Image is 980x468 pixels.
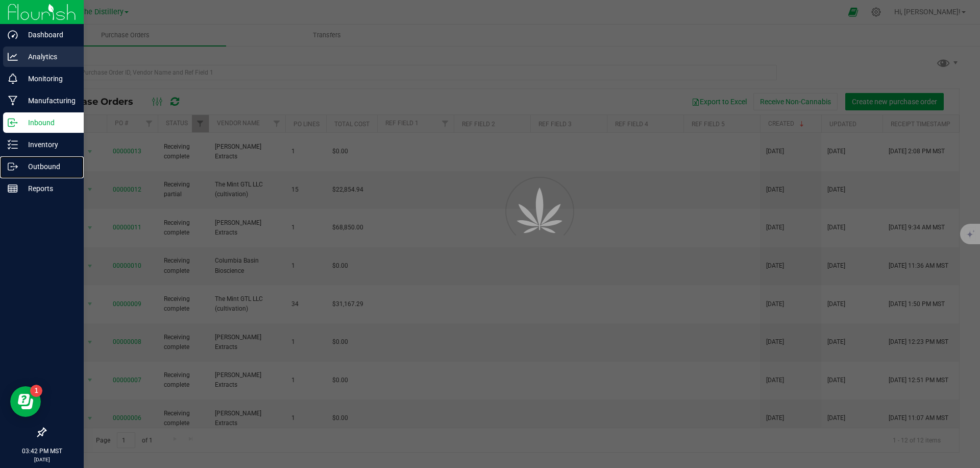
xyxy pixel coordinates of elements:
p: 03:42 PM MST [5,447,79,456]
p: Outbound [18,160,79,173]
inline-svg: Inbound [8,118,18,128]
p: Reports [18,182,79,195]
iframe: Resource center unread badge [30,385,42,397]
p: Monitoring [18,73,79,85]
p: Inventory [18,138,79,151]
inline-svg: Manufacturing [8,96,18,106]
inline-svg: Dashboard [8,30,18,40]
p: Manufacturing [18,95,79,107]
inline-svg: Inventory [8,139,18,150]
inline-svg: Monitoring [8,74,18,84]
iframe: Resource center [10,386,41,417]
p: Dashboard [18,29,79,41]
inline-svg: Reports [8,183,18,194]
p: [DATE] [5,456,79,463]
p: Inbound [18,116,79,129]
inline-svg: Analytics [8,52,18,62]
p: Analytics [18,51,79,63]
inline-svg: Outbound [8,161,18,172]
